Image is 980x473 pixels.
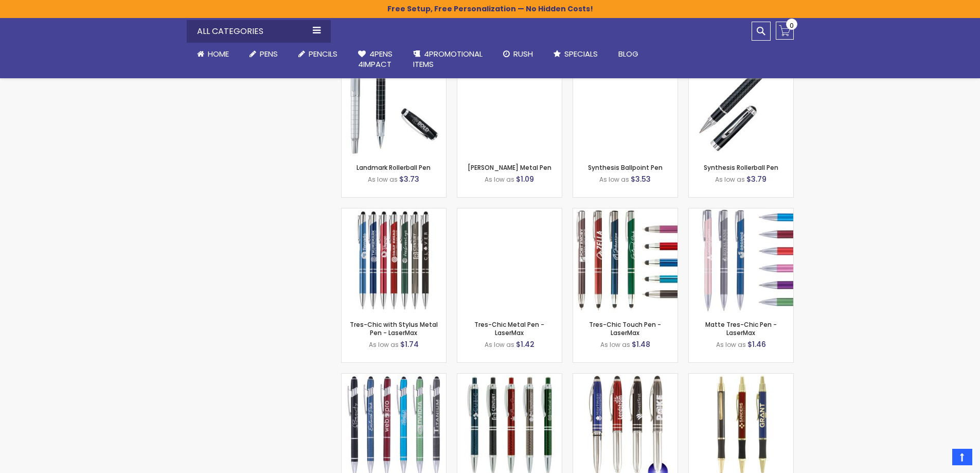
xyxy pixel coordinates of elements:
[573,208,678,313] img: Tres-Chic Touch Pen - LaserMax
[342,51,446,156] img: Landmark Rollerball Pen
[704,163,778,172] a: Synthesis Rollerball Pen
[457,51,562,156] img: Bingham Metal Pen
[776,22,794,40] a: 0
[600,340,630,349] span: As low as
[369,340,399,349] span: As low as
[342,373,446,382] a: Ellipse Stylus Pen - LaserMax
[589,320,661,337] a: Tres-Chic Touch Pen - LaserMax
[350,320,438,337] a: Tres-Chic with Stylus Metal Pen - LaserMax
[516,339,534,349] span: $1.42
[705,320,777,337] a: Matte Tres-Chic Pen - LaserMax
[689,208,793,217] a: Matte Tres-Chic Pen - LaserMax
[618,48,638,59] span: Blog
[239,43,288,65] a: Pens
[403,43,493,76] a: 4PROMOTIONALITEMS
[309,48,337,59] span: Pencils
[368,175,398,184] span: As low as
[187,43,239,65] a: Home
[790,21,794,30] span: 0
[342,208,446,313] img: Tres-Chic with Stylus Metal Pen - LaserMax
[573,51,678,156] img: Synthesis Ballpoint Pen
[357,163,431,172] a: Landmark Rollerball Pen
[715,175,745,184] span: As low as
[746,174,767,184] span: $3.79
[631,174,651,184] span: $3.53
[208,48,229,59] span: Home
[716,340,746,349] span: As low as
[485,340,514,349] span: As low as
[399,174,419,184] span: $3.73
[485,175,514,184] span: As low as
[689,51,793,156] img: Synthesis Rollerball Pen
[608,43,649,65] a: Blog
[288,43,348,65] a: Pencils
[413,48,483,69] span: 4PROMOTIONAL ITEMS
[513,48,533,59] span: Rush
[516,174,534,184] span: $1.09
[588,163,663,172] a: Synthesis Ballpoint Pen
[457,373,562,382] a: Phoenix Pen - LaserMax
[348,43,403,76] a: 4Pens4impact
[457,208,562,313] img: Tres-Chic Metal Pen - LaserMax
[573,208,678,217] a: Tres-Chic Touch Pen - LaserMax
[468,163,551,172] a: [PERSON_NAME] Metal Pen
[493,43,543,65] a: Rush
[358,48,393,69] span: 4Pens 4impact
[260,48,278,59] span: Pens
[342,208,446,217] a: Tres-Chic with Stylus Metal Pen - LaserMax
[689,208,793,313] img: Matte Tres-Chic Pen - LaserMax
[599,175,629,184] span: As low as
[573,373,678,382] a: Vivano Duo Pen with Stylus - LaserMax
[457,208,562,217] a: Tres-Chic Metal Pen - LaserMax
[747,339,766,349] span: $1.46
[564,48,598,59] span: Specials
[632,339,650,349] span: $1.48
[689,373,793,382] a: Matrix Golden Metal Pen - LaserMax Imprint
[474,320,544,337] a: Tres-Chic Metal Pen - LaserMax
[543,43,608,65] a: Specials
[187,20,331,43] div: All Categories
[400,339,419,349] span: $1.74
